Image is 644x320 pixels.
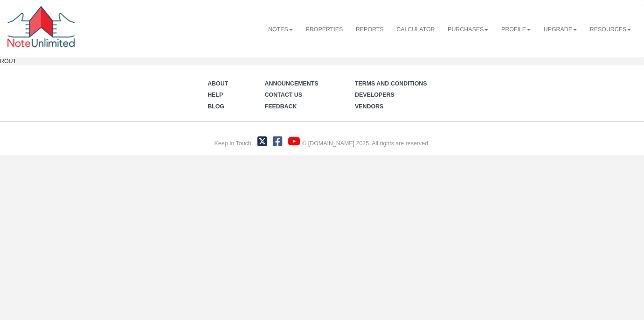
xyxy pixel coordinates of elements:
a: Purchases [441,18,495,41]
a: Reports [349,18,390,41]
a: Feedback [265,103,297,110]
a: Terms and Conditions [355,80,427,87]
a: Notes [262,18,299,41]
a: Announcements [265,80,319,87]
a: Properties [299,18,349,41]
a: Developers [355,92,395,98]
a: Calculator [390,18,441,41]
a: About [208,80,228,87]
a: Contact Us [265,92,302,98]
a: Resources [583,18,637,41]
div: © [DOMAIN_NAME] 2025. All rights are reserved. [302,140,429,148]
a: Blog [208,103,224,110]
a: Help [208,92,223,98]
a: Profile [495,18,537,41]
div: Keep In Touch: [215,140,253,148]
a: Upgrade [537,18,583,41]
a: Vendors [355,103,383,110]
